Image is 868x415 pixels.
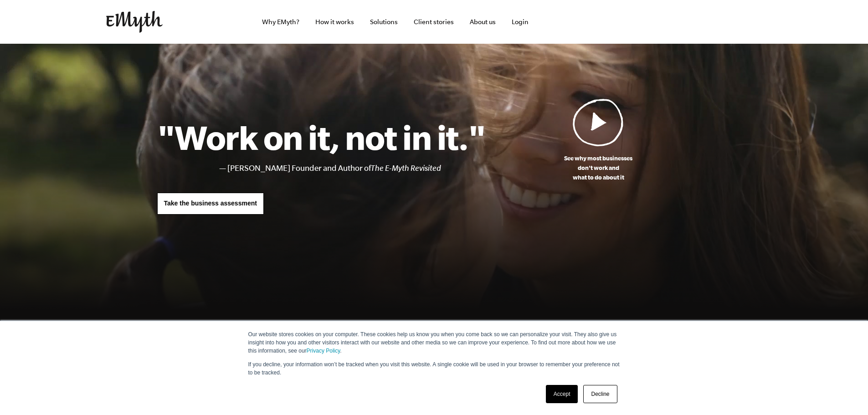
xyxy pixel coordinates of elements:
[164,200,257,207] span: Take the business assessment
[486,98,711,182] a: See why most businessesdon't work andwhat to do about it
[486,154,711,182] p: See why most businesses don't work and what to do about it
[157,193,264,215] a: Take the business assessment
[227,162,486,175] li: [PERSON_NAME] Founder and Author of
[667,12,762,32] iframe: Embedded CTA
[566,12,662,32] iframe: Embedded CTA
[307,348,340,354] a: Privacy Policy
[546,385,578,403] a: Accept
[248,330,620,355] p: Our website stores cookies on your computer. These cookies help us know you when you come back so...
[248,360,620,377] p: If you decline, your information won’t be tracked when you visit this website. A single cookie wi...
[157,117,486,157] h1: "Work on it, not in it."
[371,164,441,173] i: The E-Myth Revisited
[583,385,617,403] a: Decline
[573,98,624,146] img: Play Video
[106,11,163,33] img: EMyth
